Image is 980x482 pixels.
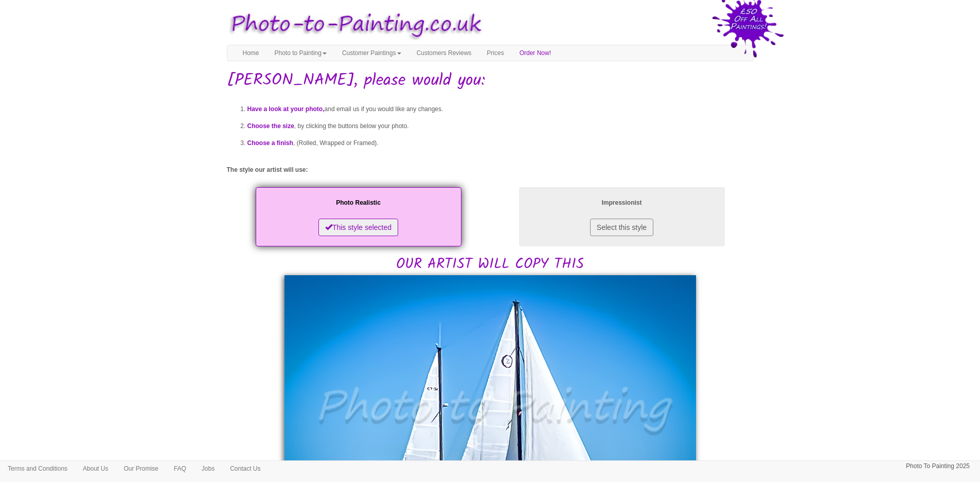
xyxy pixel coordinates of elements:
[247,139,293,147] span: Choose a finish
[75,461,116,476] a: About Us
[166,461,194,476] a: FAQ
[222,461,268,476] a: Contact Us
[227,185,754,273] h2: OUR ARTIST WILL COPY THIS
[590,219,653,236] button: Select this style
[116,461,166,476] a: Our Promise
[529,198,715,208] p: Impressionist
[222,5,485,45] img: Photo to Painting
[247,101,754,118] li: and email us if you would like any changes.
[227,72,754,90] h1: [PERSON_NAME], please would you:
[479,45,511,61] a: Prices
[247,118,754,135] li: , by clicking the buttons below your photo.
[194,461,222,476] a: Jobs
[266,198,451,208] p: Photo Realistic
[247,135,754,152] li: , (Rolled, Wrapped or Framed).
[227,166,308,174] label: The style our artist will use:
[318,219,398,236] button: This style selected
[512,45,559,61] a: Order Now!
[906,461,970,472] p: Photo To Painting 2025
[247,105,325,113] span: Have a look at your photo,
[247,122,294,130] span: Choose the size
[409,45,479,61] a: Customers Reviews
[235,45,267,61] a: Home
[334,45,409,61] a: Customer Paintings
[267,45,334,61] a: Photo to Painting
